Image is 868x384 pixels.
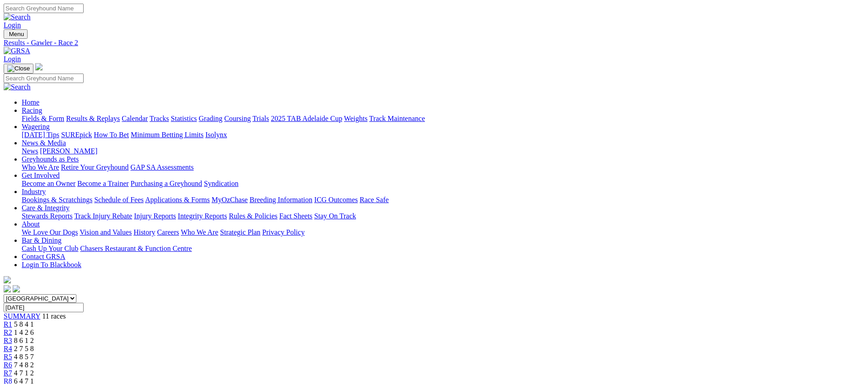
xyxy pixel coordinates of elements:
a: Purchasing a Greyhound [131,180,202,187]
a: Chasers Restaurant & Function Centre [80,245,192,252]
span: 1 4 2 6 [14,328,34,336]
div: Bar & Dining [22,245,864,253]
a: Become an Owner [22,180,75,187]
a: How To Bet [94,131,129,139]
a: Race Safe [359,196,388,204]
span: 8 6 1 2 [14,337,34,344]
a: Cash Up Your Club [22,245,78,252]
div: Wagering [22,131,864,139]
button: Toggle navigation [4,29,28,39]
a: Injury Reports [134,212,176,220]
a: SUMMARY [4,312,40,320]
a: R2 [4,328,12,336]
a: Careers [157,228,179,236]
a: R6 [4,361,12,369]
a: [DATE] Tips [22,131,59,139]
div: Get Involved [22,180,864,188]
img: logo-grsa-white.png [4,276,11,283]
a: ICG Outcomes [314,196,358,204]
a: Coursing [224,115,251,122]
a: R3 [4,337,12,344]
div: Greyhounds as Pets [22,163,864,171]
a: We Love Our Dogs [22,228,78,236]
img: Close [7,65,30,72]
a: Strategic Plan [220,228,260,236]
a: Weights [344,115,368,122]
a: R4 [4,345,12,352]
a: Breeding Information [250,196,312,204]
a: Care & Integrity [22,204,70,212]
a: Login [4,55,21,63]
span: 11 races [42,312,66,320]
a: Wagering [22,123,50,130]
input: Select date [4,303,84,312]
img: facebook.svg [4,285,11,292]
a: Calendar [122,115,148,122]
a: Grading [199,115,222,122]
a: Retire Your Greyhound [61,163,129,171]
a: MyOzChase [212,196,248,204]
a: Stewards Reports [22,212,72,220]
div: Racing [22,115,864,123]
span: 5 8 4 1 [14,320,34,328]
a: Bar & Dining [22,236,61,244]
img: Search [4,83,31,91]
a: Track Maintenance [369,115,425,122]
div: About [22,228,864,236]
a: Minimum Betting Limits [131,131,203,139]
a: Track Injury Rebate [74,212,132,220]
a: Tracks [150,115,169,122]
a: Schedule of Fees [94,196,143,204]
span: 7 4 8 2 [14,361,34,369]
a: Syndication [204,180,238,187]
a: SUREpick [61,131,92,139]
a: Get Involved [22,171,60,179]
img: logo-grsa-white.png [35,63,42,70]
span: 2 7 5 8 [14,345,34,352]
a: Home [22,98,39,106]
span: Menu [9,31,24,37]
input: Search [4,4,84,13]
img: Search [4,13,31,21]
img: GRSA [4,47,30,55]
a: Bookings & Scratchings [22,196,92,204]
input: Search [4,74,84,83]
a: Statistics [171,115,197,122]
a: History [133,228,155,236]
a: Integrity Reports [178,212,227,220]
a: Industry [22,188,46,195]
a: News & Media [22,139,66,147]
a: R1 [4,320,12,328]
a: Isolynx [205,131,227,139]
a: GAP SA Assessments [131,163,194,171]
a: Who We Are [181,228,218,236]
div: Care & Integrity [22,212,864,220]
a: Fields & Form [22,115,64,122]
a: Stay On Track [314,212,356,220]
a: Rules & Policies [229,212,278,220]
img: twitter.svg [13,285,20,292]
span: R5 [4,353,12,361]
a: Applications & Forms [145,196,210,204]
a: Results & Replays [66,115,120,122]
a: Greyhounds as Pets [22,155,79,163]
a: Login To Blackbook [22,261,81,268]
a: R7 [4,369,12,377]
span: 4 7 1 2 [14,369,34,377]
a: Vision and Values [80,228,132,236]
div: Industry [22,196,864,204]
a: About [22,220,40,228]
a: Racing [22,106,42,114]
a: Fact Sheets [279,212,312,220]
a: Results - Gawler - Race 2 [4,39,864,47]
a: Login [4,21,21,29]
a: [PERSON_NAME] [40,147,97,155]
a: Contact GRSA [22,253,65,260]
